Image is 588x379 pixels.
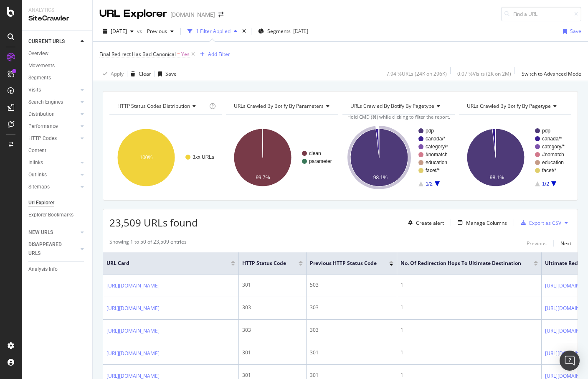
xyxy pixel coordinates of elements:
[459,121,571,194] div: A chart.
[232,99,336,113] h4: URLs Crawled By Botify By parameters
[542,160,564,165] text: education
[527,240,547,247] div: Previous
[28,61,55,70] div: Movements
[28,146,86,155] a: Content
[99,7,167,21] div: URL Explorer
[426,168,440,173] text: facet/*
[466,219,507,226] div: Manage Columns
[310,281,393,289] div: 503
[400,259,521,267] span: No. of Redirection Hops To Ultimate Destination
[99,51,176,58] span: Final Redirect Has Bad Canonical
[454,218,507,228] button: Manage Columns
[109,121,222,194] svg: A chart.
[28,49,86,58] a: Overview
[518,67,581,81] button: Switch to Advanced Mode
[267,28,291,35] span: Segments
[28,14,86,23] div: SiteCrawler
[28,265,58,274] div: Analysis Info
[465,99,564,113] h4: URLs Crawled By Botify By pagetype
[457,70,511,77] div: 0.07 % Visits ( 2K on 2M )
[106,327,160,335] a: [URL][DOMAIN_NAME]
[522,70,581,77] div: Switch to Advanced Mode
[193,154,214,160] text: 3xx URLs
[28,158,43,167] div: Inlinks
[28,37,78,46] a: CURRENT URLS
[467,102,551,109] span: URLs Crawled By Botify By pagetype
[255,25,312,38] button: Segments[DATE]
[28,240,78,258] a: DISAPPEARED URLS
[140,155,153,160] text: 100%
[28,198,54,207] div: Url Explorer
[137,28,144,35] span: vs
[542,136,562,142] text: canada/*
[501,7,581,21] input: Find a URL
[28,183,78,191] a: Sitemaps
[28,37,65,46] div: CURRENT URLS
[177,51,180,58] span: =
[560,238,571,248] button: Next
[99,25,137,38] button: [DATE]
[242,326,303,334] div: 303
[373,175,388,181] text: 98.1%
[28,86,41,94] div: Visits
[28,146,46,155] div: Content
[242,281,303,289] div: 301
[28,61,86,70] a: Movements
[242,349,303,356] div: 301
[242,259,286,267] span: HTTP Status Code
[28,7,86,14] div: Analytics
[197,49,230,59] button: Add Filter
[28,110,55,119] div: Distribution
[28,74,51,82] div: Segments
[386,70,447,77] div: 7.94 % URLs ( 24K on 296K )
[106,304,160,313] a: [URL][DOMAIN_NAME]
[400,326,538,334] div: 1
[116,99,208,113] h4: HTTP Status Codes Distribution
[28,158,78,167] a: Inlinks
[426,160,447,165] text: education
[527,238,547,248] button: Previous
[490,175,504,181] text: 98.1%
[28,265,86,274] a: Analysis Info
[106,259,229,267] span: URL Card
[426,144,448,150] text: category/*
[342,121,455,194] div: A chart.
[310,259,377,267] span: Previous HTTP Status Code
[111,70,124,77] div: Apply
[400,349,538,356] div: 1
[28,228,53,237] div: NEW URLS
[28,86,78,94] a: Visits
[542,128,550,134] text: pdp
[400,281,538,289] div: 1
[426,128,434,134] text: pdp
[165,70,177,77] div: Save
[400,371,538,379] div: 1
[242,304,303,311] div: 303
[405,216,444,229] button: Create alert
[517,216,561,229] button: Export as CSV
[208,51,230,58] div: Add Filter
[28,211,86,219] a: Explorer Bookmarks
[310,304,393,311] div: 303
[256,175,270,181] text: 99.7%
[309,158,332,164] text: parameter
[28,240,71,258] div: DISAPPEARED URLS
[144,28,167,35] span: Previous
[28,183,50,191] div: Sitemaps
[28,228,78,237] a: NEW URLS
[109,238,187,248] div: Showing 1 to 50 of 23,509 entries
[542,168,556,173] text: facet/*
[309,150,321,156] text: clean
[28,110,78,119] a: Distribution
[127,67,151,81] button: Clear
[426,136,446,142] text: canada/*
[144,25,177,38] button: Previous
[310,349,393,356] div: 301
[347,114,450,120] span: Hold CMD (⌘) while clicking to filter the report.
[28,211,73,219] div: Explorer Bookmarks
[28,170,78,179] a: Outlinks
[400,304,538,311] div: 1
[117,102,190,109] span: HTTP Status Codes Distribution
[226,121,338,194] div: A chart.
